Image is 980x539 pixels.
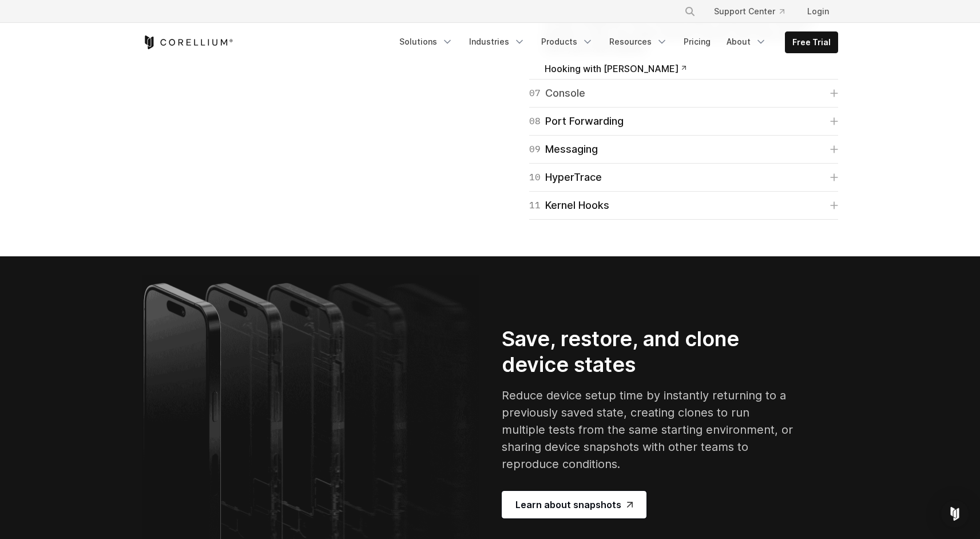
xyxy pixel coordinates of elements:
div: Open Intercom Messenger [941,500,969,528]
a: Corellium Home [142,35,233,49]
a: Products [534,31,600,52]
a: 08Port Forwarding [529,113,838,129]
span: Learn about snapshots [515,498,633,512]
span: 11 [529,197,541,213]
a: Industries [462,31,532,52]
a: Support Center [705,1,793,22]
a: 07Console [529,85,838,101]
div: Messaging [529,141,598,157]
a: Resources [602,31,675,52]
div: Port Forwarding [529,113,624,129]
div: Kernel Hooks [529,197,609,213]
a: Login [798,1,838,22]
span: 07 [529,85,541,101]
a: Free Trial [785,32,838,53]
a: Learn about snapshots [502,491,646,518]
a: Pricing [677,31,717,52]
p: Reduce device setup time by instantly returning to a previously saved state, creating clones to r... [502,387,795,473]
a: 09Messaging [529,141,838,157]
h2: Save, restore, and clone device states [502,326,795,378]
a: 10HyperTrace [529,169,838,185]
button: Search [680,1,700,22]
span: 09 [529,141,541,157]
div: Navigation Menu [670,1,838,22]
div: Navigation Menu [392,31,838,53]
div: HyperTrace [529,169,602,185]
a: Hooking with [PERSON_NAME] [545,64,687,73]
div: Console [529,85,585,101]
span: 08 [529,113,541,129]
a: Solutions [392,31,460,52]
a: 11Kernel Hooks [529,197,838,213]
span: 10 [529,169,541,185]
a: About [720,31,773,52]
